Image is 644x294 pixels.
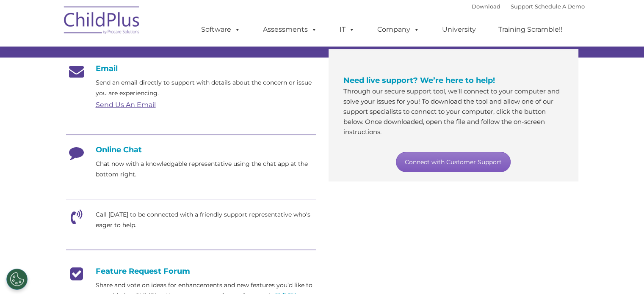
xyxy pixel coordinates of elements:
[535,3,585,10] a: Schedule A Demo
[96,77,316,99] p: Send an email directly to support with details about the concern or issue you are experiencing.
[193,21,249,38] a: Software
[6,269,28,290] button: Cookies Settings
[472,3,500,10] a: Download
[96,209,316,231] p: Call [DATE] to be connected with a friendly support representative who's eager to help.
[343,76,495,85] span: Need live support? We’re here to help!
[60,0,144,43] img: ChildPlus by Procare Solutions
[254,21,326,38] a: Assessments
[396,152,511,172] a: Connect with Customer Support
[66,145,316,154] h4: Online Chat
[66,64,316,73] h4: Email
[331,21,363,38] a: IT
[506,203,644,294] iframe: Chat Widget
[66,267,316,276] h4: Feature Request Forum
[434,21,484,38] a: University
[96,159,316,180] p: Chat now with a knowledgable representative using the chat app at the bottom right.
[511,3,533,10] a: Support
[472,3,585,10] font: |
[490,21,571,38] a: Training Scramble!!
[96,101,156,109] a: Send Us An Email
[369,21,428,38] a: Company
[343,86,564,137] p: Through our secure support tool, we’ll connect to your computer and solve your issues for you! To...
